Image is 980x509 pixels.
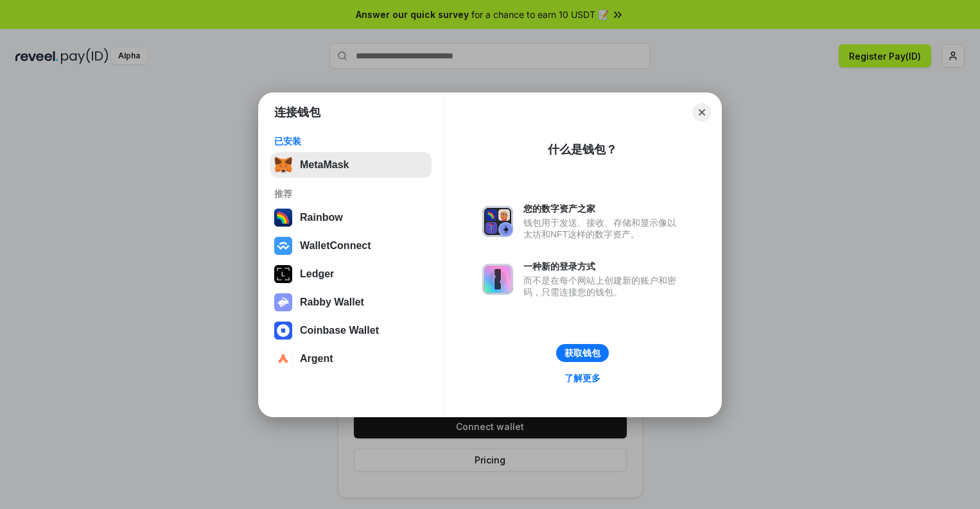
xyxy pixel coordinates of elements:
div: MetaMask [300,159,349,171]
div: 了解更多 [564,372,600,384]
h1: 连接钱包 [274,105,320,120]
button: Ledger [270,261,432,287]
button: WalletConnect [270,233,432,259]
button: MetaMask [270,152,432,178]
img: svg+xml,%3Csvg%20xmlns%3D%22http%3A%2F%2Fwww.w3.org%2F2000%2Fsvg%22%20fill%3D%22none%22%20viewBox... [482,206,513,237]
img: svg+xml,%3Csvg%20xmlns%3D%22http%3A%2F%2Fwww.w3.org%2F2000%2Fsvg%22%20fill%3D%22none%22%20viewBox... [274,293,292,311]
button: Close [693,103,711,121]
div: Rainbow [300,212,343,223]
div: Rabby Wallet [300,297,364,308]
div: WalletConnect [300,240,371,252]
a: 了解更多 [557,370,608,386]
div: 您的数字资产之家 [523,203,683,214]
div: 推荐 [274,188,428,200]
div: Argent [300,353,333,365]
div: 已安装 [274,135,428,147]
img: svg+xml,%3Csvg%20fill%3D%22none%22%20height%3D%2233%22%20viewBox%3D%220%200%2035%2033%22%20width%... [274,156,292,174]
button: Rainbow [270,205,432,230]
img: svg+xml,%3Csvg%20width%3D%2228%22%20height%3D%2228%22%20viewBox%3D%220%200%2028%2028%22%20fill%3D... [274,350,292,368]
img: svg+xml,%3Csvg%20width%3D%2228%22%20height%3D%2228%22%20viewBox%3D%220%200%2028%2028%22%20fill%3D... [274,237,292,255]
div: 获取钱包 [564,347,600,359]
div: Coinbase Wallet [300,325,379,336]
div: 一种新的登录方式 [523,261,683,272]
img: svg+xml,%3Csvg%20xmlns%3D%22http%3A%2F%2Fwww.w3.org%2F2000%2Fsvg%22%20fill%3D%22none%22%20viewBox... [482,264,513,295]
button: Rabby Wallet [270,289,432,315]
img: svg+xml,%3Csvg%20width%3D%22120%22%20height%3D%22120%22%20viewBox%3D%220%200%20120%20120%22%20fil... [274,209,292,227]
img: svg+xml,%3Csvg%20xmlns%3D%22http%3A%2F%2Fwww.w3.org%2F2000%2Fsvg%22%20width%3D%2228%22%20height%3... [274,265,292,283]
div: 而不是在每个网站上创建新的账户和密码，只需连接您的钱包。 [523,275,683,298]
button: Coinbase Wallet [270,318,432,343]
div: 钱包用于发送、接收、存储和显示像以太坊和NFT这样的数字资产。 [523,217,683,240]
div: Ledger [300,268,334,280]
img: svg+xml,%3Csvg%20width%3D%2228%22%20height%3D%2228%22%20viewBox%3D%220%200%2028%2028%22%20fill%3D... [274,322,292,340]
button: 获取钱包 [556,344,609,362]
button: Argent [270,346,432,372]
div: 什么是钱包？ [548,142,617,157]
